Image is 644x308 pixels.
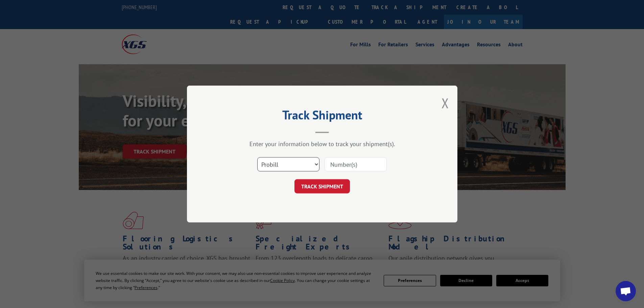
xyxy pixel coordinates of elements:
[616,281,636,301] div: Open chat
[442,94,449,112] button: Close modal
[325,157,387,171] input: Number(s)
[221,140,424,148] div: Enter your information below to track your shipment(s).
[221,110,424,123] h2: Track Shipment
[294,179,350,193] button: TRACK SHIPMENT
